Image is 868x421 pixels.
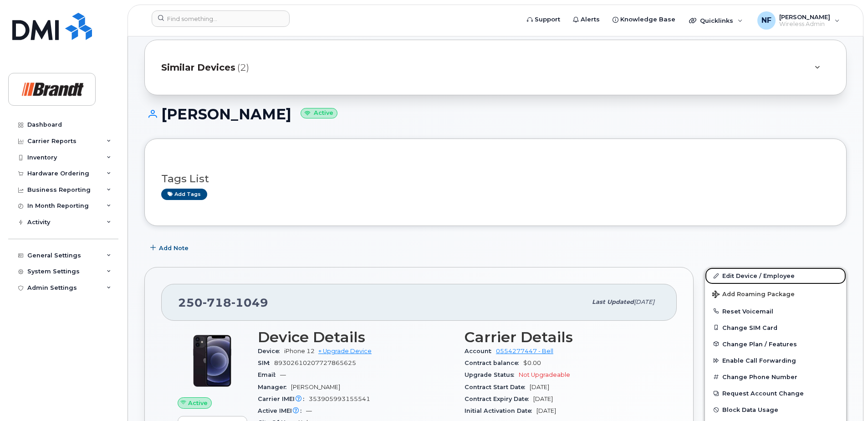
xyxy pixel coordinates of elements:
[705,401,846,418] button: Block Data Usage
[258,407,306,414] span: Active IMEI
[258,348,284,354] span: Device
[318,348,372,354] a: + Upgrade Device
[465,384,530,390] span: Contract Start Date
[291,384,340,390] span: [PERSON_NAME]
[705,385,846,401] button: Request Account Change
[751,11,846,30] div: Noah Fouillard
[519,371,570,378] span: Not Upgradeable
[258,384,291,390] span: Manager
[465,329,660,345] h3: Carrier Details
[465,348,496,354] span: Account
[705,284,846,303] button: Add Roaming Package
[274,359,356,366] span: 89302610207727865625
[185,334,240,388] img: iPhone_12.jpg
[306,407,312,414] span: —
[700,17,733,24] span: Quicklinks
[523,359,541,366] span: $0.00
[530,384,549,390] span: [DATE]
[465,371,519,378] span: Upgrade Status
[779,13,830,21] span: [PERSON_NAME]
[144,106,847,122] h1: [PERSON_NAME]
[465,359,523,366] span: Contract balance
[301,108,337,118] small: Active
[231,296,268,309] span: 1049
[722,340,797,347] span: Change Plan / Features
[280,371,286,378] span: —
[465,395,533,402] span: Contract Expiry Date
[159,244,189,252] span: Add Note
[258,395,309,402] span: Carrier IMEI
[705,352,846,369] button: Enable Call Forwarding
[634,298,654,305] span: [DATE]
[705,319,846,336] button: Change SIM Card
[581,15,600,24] span: Alerts
[705,336,846,352] button: Change Plan / Features
[203,296,231,309] span: 718
[284,348,315,354] span: iPhone 12
[258,371,280,378] span: Email
[761,15,771,26] span: NF
[144,240,196,256] button: Add Note
[161,173,830,185] h3: Tags List
[535,15,560,24] span: Support
[533,395,553,402] span: [DATE]
[536,407,556,414] span: [DATE]
[620,15,675,24] span: Knowledge Base
[592,298,634,305] span: Last updated
[309,395,370,402] span: 353905993155541
[161,61,235,74] span: Similar Devices
[161,189,207,200] a: Add tags
[705,369,846,385] button: Change Phone Number
[188,399,208,407] span: Active
[705,267,846,284] a: Edit Device / Employee
[722,357,796,364] span: Enable Call Forwarding
[712,291,795,299] span: Add Roaming Package
[705,303,846,319] button: Reset Voicemail
[606,10,682,29] a: Knowledge Base
[567,10,606,29] a: Alerts
[258,329,454,345] h3: Device Details
[178,296,268,309] span: 250
[779,21,830,28] span: Wireless Admin
[683,11,749,30] div: Quicklinks
[521,10,567,29] a: Support
[152,10,290,27] input: Find something...
[258,359,274,366] span: SIM
[237,61,249,74] span: (2)
[496,348,553,354] a: 0554277447 - Bell
[465,407,536,414] span: Initial Activation Date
